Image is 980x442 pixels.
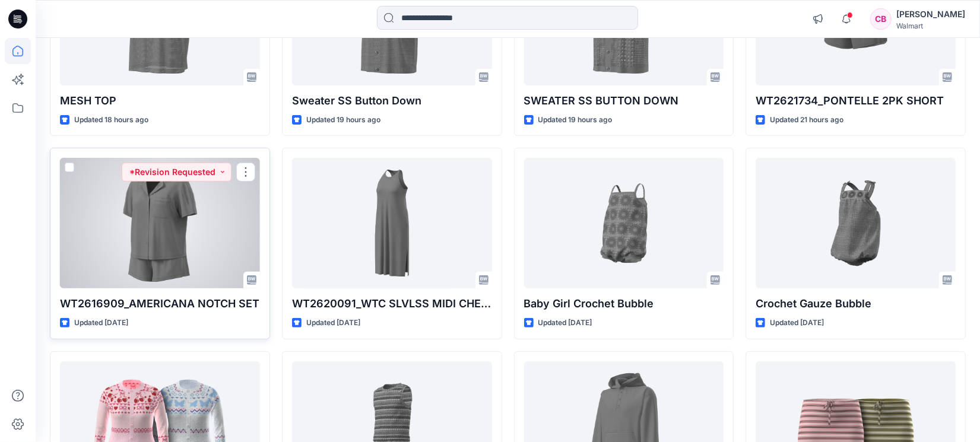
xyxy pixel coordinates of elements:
[770,317,824,329] p: Updated [DATE]
[524,93,724,109] p: SWEATER SS BUTTON DOWN
[756,295,956,312] p: Crochet Gauze Bubble
[756,93,956,109] p: WT2621734_PONTELLE 2PK SHORT
[538,317,592,329] p: Updated [DATE]
[74,114,148,126] p: Updated 18 hours ago
[896,21,965,30] div: Walmart
[60,93,260,109] p: MESH TOP
[292,158,492,288] a: WT2620091_WTC SLVLSS MIDI CHERMISE
[292,295,492,312] p: WT2620091_WTC SLVLSS MIDI CHERMISE
[306,114,380,126] p: Updated 19 hours ago
[896,7,965,21] div: [PERSON_NAME]
[524,158,724,288] a: Baby Girl Crochet Bubble
[60,295,260,312] p: WT2616909_AMERICANA NOTCH SET
[756,158,956,288] a: Crochet Gauze Bubble
[870,8,892,30] div: CB
[770,114,843,126] p: Updated 21 hours ago
[74,317,128,329] p: Updated [DATE]
[524,295,724,312] p: Baby Girl Crochet Bubble
[306,317,360,329] p: Updated [DATE]
[538,114,613,126] p: Updated 19 hours ago
[292,93,492,109] p: Sweater SS Button Down
[60,158,260,288] a: WT2616909_AMERICANA NOTCH SET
